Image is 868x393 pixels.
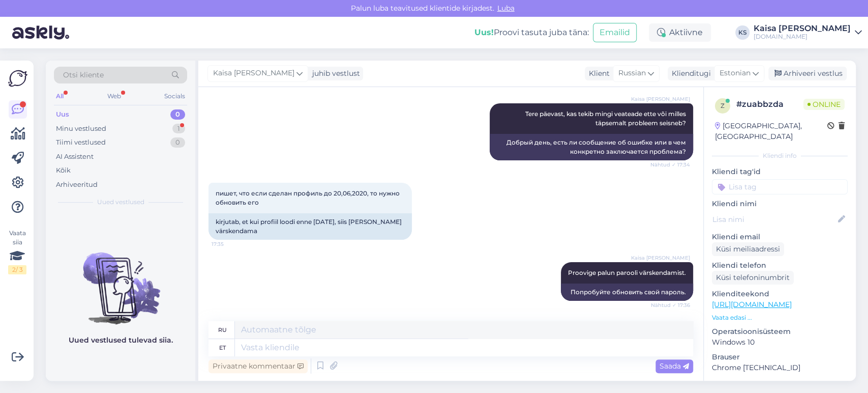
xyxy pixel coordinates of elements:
[712,260,848,271] p: Kliendi telefon
[63,70,104,80] span: Otsi kliente
[712,232,848,242] p: Kliendi email
[712,166,848,177] p: Kliendi tag'id
[56,137,106,148] div: Tiimi vestlused
[474,27,494,37] b: Uus!
[46,234,195,326] img: No chats
[56,109,69,120] div: Uus
[568,269,686,276] span: Proovige palun parooli värskendamist.
[712,352,848,362] p: Brauser
[208,359,308,373] div: Privaatne kommentaar
[216,189,401,206] span: пишет, что если сделан профиль до 20,06,2020, то нужно обновить его
[712,179,848,194] input: Lisa tag
[712,300,792,309] a: [URL][DOMAIN_NAME]
[56,152,94,162] div: AI Assistent
[735,25,750,40] div: KS
[170,137,185,148] div: 0
[8,229,26,274] div: Vaata siia
[736,98,803,110] div: # zuabbzda
[585,68,610,79] div: Klient
[561,284,693,301] div: Попробуйте обновить свой пароль.
[56,124,106,134] div: Minu vestlused
[754,24,862,41] a: Kaisa [PERSON_NAME][DOMAIN_NAME]
[8,69,27,88] img: Askly Logo
[212,240,250,248] span: 17:35
[172,124,185,134] div: 1
[660,361,689,371] span: Saada
[712,313,848,322] p: Vaata edasi ...
[712,289,848,299] p: Klienditeekond
[712,337,848,348] p: Windows 10
[494,4,518,13] span: Luba
[56,165,71,176] div: Kõik
[8,265,26,274] div: 2 / 3
[105,90,123,103] div: Web
[650,161,690,169] span: Nähtud ✓ 17:34
[720,68,751,79] span: Estonian
[712,326,848,337] p: Operatsioonisüsteem
[651,301,690,309] span: Nähtud ✓ 17:36
[69,335,173,346] p: Uued vestlused tulevad siia.
[208,213,412,240] div: kirjutab, et kui profiil loodi enne [DATE], siis [PERSON_NAME] värskendama
[754,24,851,33] div: Kaisa [PERSON_NAME]
[631,95,690,103] span: Kaisa [PERSON_NAME]
[54,90,66,103] div: All
[593,23,637,42] button: Emailid
[308,68,360,79] div: juhib vestlust
[97,198,144,207] span: Uued vestlused
[712,242,784,256] div: Küsi meiliaadressi
[162,90,187,103] div: Socials
[768,67,847,80] div: Arhiveeri vestlus
[631,254,690,262] span: Kaisa [PERSON_NAME]
[170,109,185,120] div: 0
[525,110,687,127] span: Tere päevast, kas tekib mingi veateade ette või milles täpsemalt probleem seisneb?
[668,68,711,79] div: Klienditugi
[56,180,98,190] div: Arhiveeritud
[219,339,226,356] div: et
[712,271,794,285] div: Küsi telefoninumbrit
[712,199,848,209] p: Kliendi nimi
[213,68,294,79] span: Kaisa [PERSON_NAME]
[803,99,845,110] span: Online
[712,362,848,373] p: Chrome [TECHNICAL_ID]
[490,134,693,160] div: Добрый день, есть ли сообщение об ошибке или в чем конкретно заключается проблема?
[649,23,711,42] div: Aktiivne
[474,26,589,39] div: Proovi tasuta juba täna:
[712,214,836,225] input: Lisa nimi
[218,321,227,339] div: ru
[712,151,848,160] div: Kliendi info
[754,33,851,41] div: [DOMAIN_NAME]
[715,121,827,142] div: [GEOGRAPHIC_DATA], [GEOGRAPHIC_DATA]
[721,102,725,109] span: z
[618,68,646,79] span: Russian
